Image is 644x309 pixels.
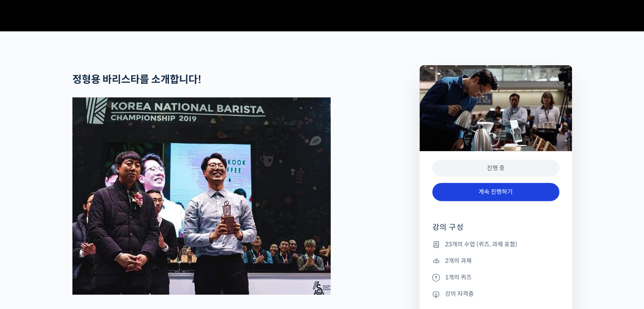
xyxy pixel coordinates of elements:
[77,252,88,259] span: 대화
[72,73,202,86] strong: 정형용 바리스타를 소개합니다!
[3,239,56,260] a: 홈
[131,251,141,258] span: 설정
[432,272,559,282] li: 1개의 퀴즈
[432,222,559,239] h4: 강의 구성
[27,251,32,258] span: 홈
[56,239,109,260] a: 대화
[432,239,559,249] li: 23개의 수업 (퀴즈, 과제 포함)
[432,160,559,177] div: 진행 중
[109,239,163,260] a: 설정
[432,256,559,266] li: 2개의 과제
[432,183,559,201] a: 계속 진행하기
[432,289,559,299] li: 강의 자격증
